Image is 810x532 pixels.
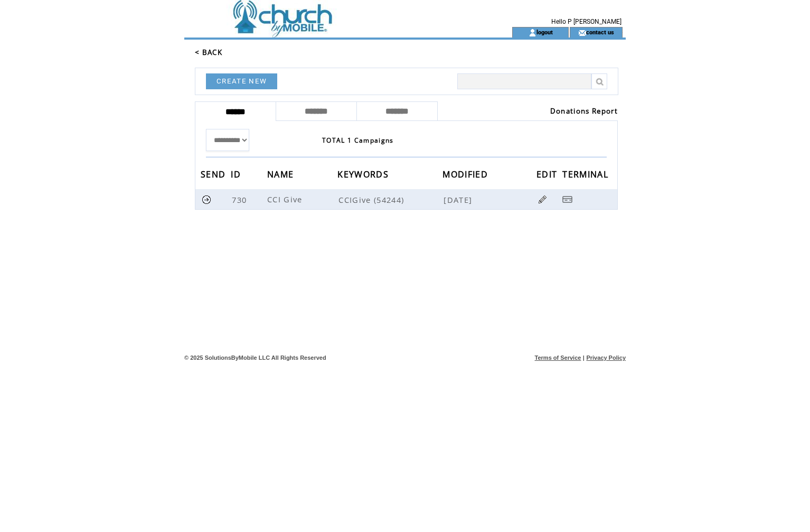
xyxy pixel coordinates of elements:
span: [DATE] [444,194,475,205]
span: CCIGive (54244) [338,194,441,205]
a: Donations Report [550,106,618,116]
img: contact_us_icon.gif [578,29,586,37]
span: KEYWORDS [337,166,391,185]
a: contact us [586,29,614,35]
span: SEND [201,166,228,185]
span: MODIFIED [442,166,491,185]
a: NAME [267,171,296,177]
span: 730 [232,194,249,205]
a: MODIFIED [442,171,491,177]
a: Privacy Policy [586,354,626,361]
a: Terms of Service [535,354,581,361]
a: logout [536,29,553,35]
a: < BACK [195,48,222,57]
span: TERMINAL [562,166,611,185]
img: account_icon.gif [529,29,536,37]
span: © 2025 SolutionsByMobile LLC All Rights Reserved [184,354,326,361]
span: Hello P [PERSON_NAME] [551,18,621,25]
span: NAME [267,166,296,185]
a: ID [231,171,243,177]
a: CREATE NEW [206,73,277,89]
span: CCI Give [267,194,305,204]
a: KEYWORDS [337,171,391,177]
span: TOTAL 1 Campaigns [322,136,394,145]
span: | [583,354,585,361]
span: EDIT [536,166,560,185]
span: ID [231,166,243,185]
